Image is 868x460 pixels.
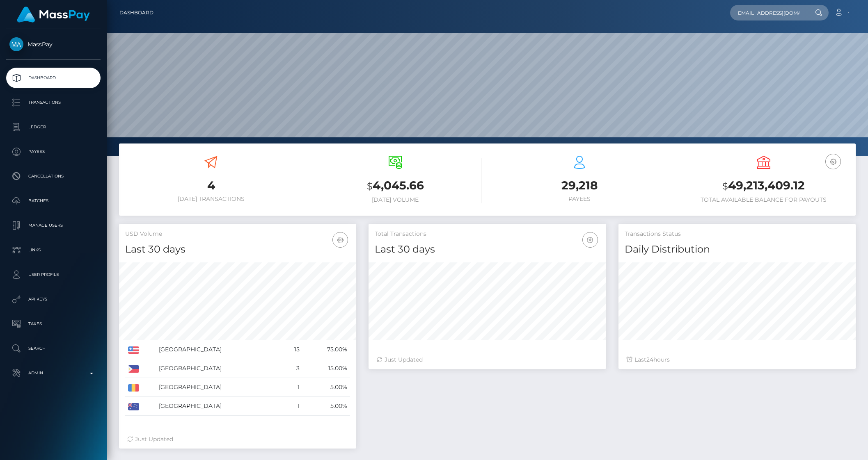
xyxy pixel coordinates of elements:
[6,166,101,187] a: Cancellations
[367,180,373,192] small: $
[302,340,350,359] td: 75.00%
[375,242,600,257] h4: Last 30 days
[646,356,653,363] span: 24
[156,397,282,416] td: [GEOGRAPHIC_DATA]
[678,196,850,203] h6: Total Available Balance for Payouts
[9,342,97,355] p: Search
[627,355,847,364] div: Last hours
[127,435,348,444] div: Just Updated
[9,293,97,305] p: API Keys
[302,359,350,378] td: 15.00%
[625,242,850,257] h4: Daily Distribution
[128,365,139,373] img: PH.png
[156,359,282,378] td: [GEOGRAPHIC_DATA]
[9,96,97,109] p: Transactions
[282,359,303,378] td: 3
[6,264,101,285] a: User Profile
[9,37,23,51] img: MassPay
[125,196,297,203] h6: [DATE] Transactions
[156,378,282,397] td: [GEOGRAPHIC_DATA]
[309,178,481,194] h3: 4,045.66
[17,7,90,23] img: MassPay Logo
[6,240,101,260] a: Links
[494,196,666,203] h6: Payees
[309,196,481,203] h6: [DATE] Volume
[125,242,350,257] h4: Last 30 days
[6,41,101,48] span: MassPay
[9,72,97,84] p: Dashboard
[282,378,303,397] td: 1
[6,92,101,113] a: Transactions
[156,340,282,359] td: [GEOGRAPHIC_DATA]
[6,289,101,310] a: API Keys
[6,191,101,211] a: Batches
[6,363,101,383] a: Admin
[730,5,807,20] input: Search...
[722,180,728,192] small: $
[6,338,101,359] a: Search
[128,346,139,354] img: US.png
[6,68,101,88] a: Dashboard
[125,178,297,194] h3: 4
[6,314,101,334] a: Taxes
[9,195,97,207] p: Batches
[6,141,101,162] a: Payees
[9,170,97,182] p: Cancellations
[128,403,139,410] img: AU.png
[377,355,598,364] div: Just Updated
[9,219,97,232] p: Manage Users
[125,230,350,238] h5: USD Volume
[678,178,850,194] h3: 49,213,409.12
[625,230,850,238] h5: Transactions Status
[9,146,97,158] p: Payees
[494,178,666,194] h3: 29,218
[9,121,97,133] p: Ledger
[9,269,97,281] p: User Profile
[375,230,600,238] h5: Total Transactions
[302,378,350,397] td: 5.00%
[6,215,101,236] a: Manage Users
[9,244,97,256] p: Links
[128,384,139,392] img: RO.png
[9,318,97,330] p: Taxes
[9,367,97,379] p: Admin
[119,4,153,21] a: Dashboard
[302,397,350,416] td: 5.00%
[282,340,303,359] td: 15
[282,397,303,416] td: 1
[6,117,101,137] a: Ledger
